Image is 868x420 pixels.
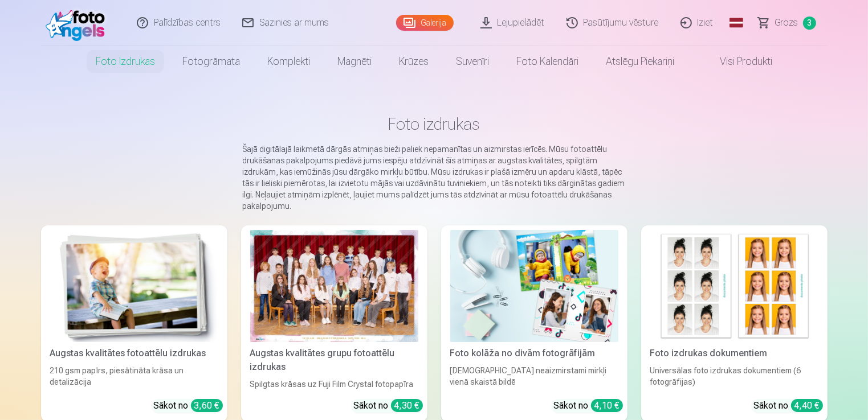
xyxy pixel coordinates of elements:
img: /fa1 [46,5,111,41]
div: [DEMOGRAPHIC_DATA] neaizmirstami mirkļi vienā skaistā bildē [446,365,623,390]
a: Foto izdrukas [82,46,169,77]
div: Foto izdrukas dokumentiem [646,347,823,360]
div: Universālas foto izdrukas dokumentiem (6 fotogrāfijas) [646,365,823,390]
div: Augstas kvalitātes fotoattēlu izdrukas [46,347,223,360]
span: 3 [803,17,816,30]
a: Galerija [396,15,454,31]
div: Sākot no [154,399,223,413]
img: Foto kolāža no divām fotogrāfijām [450,230,618,342]
a: Foto kalendāri [503,46,592,77]
a: Komplekti [254,46,324,77]
div: 4,40 € [791,399,823,412]
a: Fotogrāmata [169,46,254,77]
div: 4,30 € [391,399,423,412]
h1: Foto izdrukas [50,114,818,134]
div: Sākot no [754,399,823,413]
div: 210 gsm papīrs, piesātināta krāsa un detalizācija [46,365,223,390]
div: Sākot no [354,399,423,413]
div: Spilgtas krāsas uz Fuji Film Crystal fotopapīra [246,378,423,390]
div: Foto kolāža no divām fotogrāfijām [446,347,623,360]
a: Visi produkti [688,46,786,77]
img: Foto izdrukas dokumentiem [650,230,818,342]
div: Sākot no [554,399,623,413]
span: Grozs [775,16,798,30]
a: Magnēti [324,46,385,77]
p: Šajā digitālajā laikmetā dārgās atmiņas bieži paliek nepamanītas un aizmirstas ierīcēs. Mūsu foto... [243,143,626,212]
div: 3,60 € [191,399,223,412]
div: 4,10 € [591,399,623,412]
img: Augstas kvalitātes fotoattēlu izdrukas [50,230,218,342]
div: Augstas kvalitātes grupu fotoattēlu izdrukas [246,347,423,374]
a: Krūzes [385,46,442,77]
a: Suvenīri [442,46,503,77]
a: Atslēgu piekariņi [592,46,688,77]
